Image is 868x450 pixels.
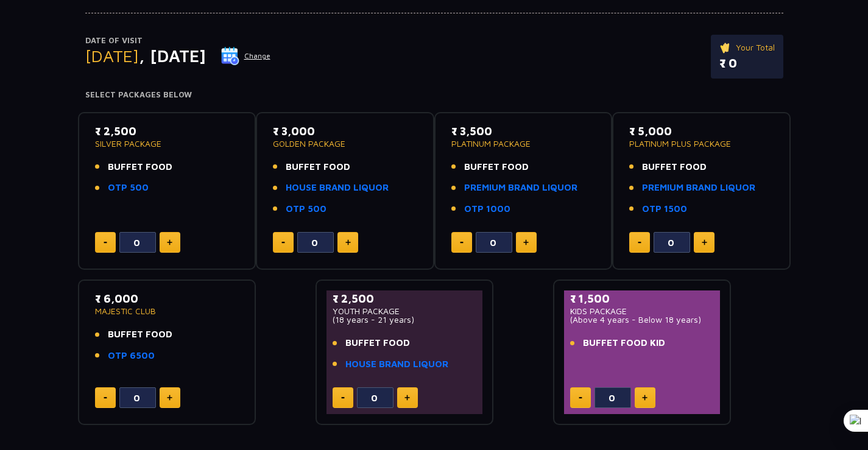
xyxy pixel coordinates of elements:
[642,160,707,174] span: BUFFET FOOD
[139,46,206,66] span: , [DATE]
[579,397,582,399] img: minus
[629,139,774,148] p: PLATINUM PLUS PACKAGE
[345,239,351,245] img: plus
[570,315,715,324] p: (Above 4 years - Below 18 years)
[464,202,510,216] a: OTP 1000
[108,160,172,174] span: BUFFET FOOD
[333,315,477,324] p: (18 years - 21 years)
[523,239,529,245] img: plus
[108,181,149,195] a: OTP 500
[629,123,774,139] p: ₹ 5,000
[642,202,687,216] a: OTP 1500
[719,41,732,54] img: ticket
[108,328,172,342] span: BUFFET FOOD
[104,397,107,399] img: minus
[104,242,107,244] img: minus
[95,139,239,148] p: SILVER PACKAGE
[108,349,155,363] a: OTP 6500
[273,123,417,139] p: ₹ 3,000
[85,35,271,47] p: Date of Visit
[464,160,529,174] span: BUFFET FOOD
[638,242,641,244] img: minus
[642,181,755,195] a: PREMIUM BRAND LIQUOR
[333,307,477,315] p: YOUTH PACKAGE
[702,239,707,245] img: plus
[85,46,139,66] span: [DATE]
[167,239,172,245] img: plus
[341,397,345,399] img: minus
[404,395,410,401] img: plus
[273,139,417,148] p: GOLDEN PACKAGE
[286,202,326,216] a: OTP 500
[719,41,775,54] p: Your Total
[451,139,596,148] p: PLATINUM PACKAGE
[221,46,271,66] button: Change
[286,160,350,174] span: BUFFET FOOD
[464,181,577,195] a: PREMIUM BRAND LIQUOR
[345,336,410,350] span: BUFFET FOOD
[286,181,389,195] a: HOUSE BRAND LIQUOR
[570,290,715,307] p: ₹ 1,500
[281,242,285,244] img: minus
[95,290,239,307] p: ₹ 6,000
[345,357,448,371] a: HOUSE BRAND LIQUOR
[95,123,239,139] p: ₹ 2,500
[167,395,172,401] img: plus
[95,307,239,315] p: MAJESTIC CLUB
[583,336,665,350] span: BUFFET FOOD KID
[85,90,783,100] h4: Select Packages Below
[333,290,477,307] p: ₹ 2,500
[451,123,596,139] p: ₹ 3,500
[642,395,647,401] img: plus
[570,307,715,315] p: KIDS PACKAGE
[460,242,464,244] img: minus
[719,54,775,72] p: ₹ 0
